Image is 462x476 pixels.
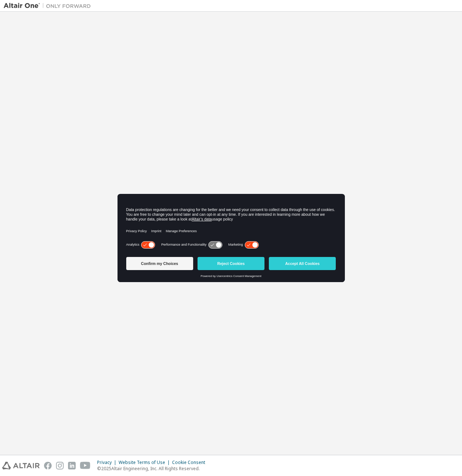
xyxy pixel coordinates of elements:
img: instagram.svg [56,462,64,469]
div: Privacy [97,460,119,465]
img: altair_logo.svg [2,462,40,469]
img: linkedin.svg [68,462,76,469]
div: Website Terms of Use [119,460,172,465]
img: Altair One [4,2,95,9]
img: youtube.svg [80,462,91,469]
p: © 2025 Altair Engineering, Inc. All Rights Reserved. [97,465,210,472]
img: facebook.svg [44,462,52,469]
div: Cookie Consent [172,460,210,465]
